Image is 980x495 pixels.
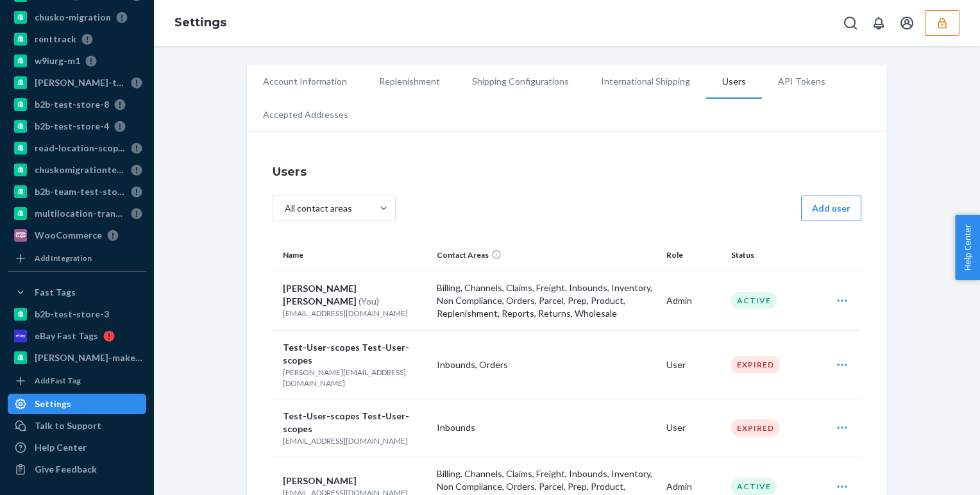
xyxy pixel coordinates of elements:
[164,4,237,42] ol: breadcrumbs
[731,478,777,495] div: Active
[35,330,98,342] div: eBay Fast Tags
[8,203,146,224] a: multilocation-transfer-test
[661,271,726,330] td: Admin
[731,419,780,437] div: Expired
[8,160,146,180] a: chuskomigrationtest2
[731,292,777,309] div: Active
[8,251,146,266] a: Add Integration
[285,202,352,215] div: All contact areas
[838,10,863,36] button: Open Search Box
[35,441,87,454] div: Help Center
[706,65,762,99] li: Users
[273,164,861,180] h4: Users
[801,196,861,221] button: Add user
[35,98,109,111] div: b2b-test-store-8
[35,164,126,176] div: chuskomigrationtest2
[8,394,146,414] a: Settings
[283,283,357,306] span: [PERSON_NAME] [PERSON_NAME]
[35,207,126,220] div: multilocation-transfer-test
[8,373,146,389] a: Add Fast Tag
[866,10,891,36] button: Open notifications
[283,308,427,319] p: [EMAIL_ADDRESS][DOMAIN_NAME]
[35,229,102,242] div: WooCommerce
[8,304,146,324] a: b2b-test-store-3
[8,415,146,436] a: Talk to Support
[825,415,859,440] div: Open user actions
[35,375,81,386] div: Add Fast Tag
[437,358,656,371] p: Inbounds, Orders
[35,185,126,198] div: b2b-team-test-store
[283,410,409,434] span: Test-User-scopes Test-User-scopes
[283,367,427,389] p: [PERSON_NAME][EMAIL_ADDRESS][DOMAIN_NAME]
[894,10,920,36] button: Open account menu
[8,138,146,158] a: read-location-scope-test-store
[8,225,146,246] a: WooCommerce
[35,120,109,133] div: b2b-test-store-4
[35,76,126,89] div: [PERSON_NAME]-test-store-4
[955,215,980,280] button: Help Center
[283,475,357,486] span: [PERSON_NAME]
[35,33,76,46] div: renttrack
[8,348,146,368] a: [PERSON_NAME]-makes-mugs-more
[8,282,146,303] button: Fast Tags
[35,286,76,299] div: Fast Tags
[35,142,126,155] div: read-location-scope-test-store
[825,288,859,314] div: Open user actions
[437,281,656,320] p: Billing, Channels, Claims, Freight, Inbounds, Inventory, Non Compliance, Orders, Parcel, Prep, Pr...
[456,65,585,97] li: Shipping Configurations
[8,181,146,202] a: b2b-team-test-store
[437,421,656,434] p: Inbounds
[8,437,146,458] a: Help Center
[585,65,706,97] li: International Shipping
[8,51,146,71] a: w9iurg-m1
[35,419,101,432] div: Talk to Support
[8,29,146,49] a: renttrack
[247,65,363,97] li: Account Information
[661,240,726,271] th: Role
[432,240,661,271] th: Contact Areas
[8,326,146,346] a: eBay Fast Tags
[174,15,226,29] a: Settings
[8,94,146,115] a: b2b-test-store-8
[661,399,726,457] td: User
[726,240,820,271] th: Status
[283,435,427,446] p: [EMAIL_ADDRESS][DOMAIN_NAME]
[35,351,142,364] div: [PERSON_NAME]-makes-mugs-more
[273,240,432,271] th: Name
[8,116,146,137] a: b2b-test-store-4
[825,352,859,378] div: Open user actions
[8,7,146,28] a: chusko-migration
[35,253,92,264] div: Add Integration
[762,65,841,97] li: API Tokens
[35,398,71,410] div: Settings
[661,330,726,399] td: User
[8,72,146,93] a: [PERSON_NAME]-test-store-4
[731,356,780,373] div: Expired
[35,308,109,321] div: b2b-test-store-3
[35,463,97,476] div: Give Feedback
[35,11,111,24] div: chusko-migration
[8,459,146,480] button: Give Feedback
[247,99,364,131] li: Accepted Addresses
[35,55,80,67] div: w9iurg-m1
[283,342,409,365] span: Test-User-scopes Test-User-scopes
[359,296,379,306] span: (You)
[363,65,456,97] li: Replenishment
